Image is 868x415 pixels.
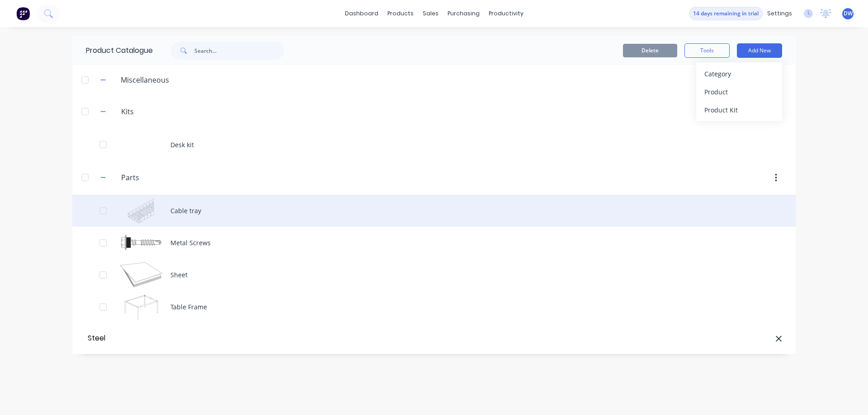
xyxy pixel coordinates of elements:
[418,7,443,20] div: sales
[194,42,284,60] input: Search...
[16,7,30,20] img: Factory
[696,83,782,101] button: Product
[704,85,774,98] div: Product
[121,172,228,183] input: Enter category name
[72,291,796,323] div: Table FrameTable Frame
[684,43,730,58] button: Tools
[86,332,188,345] input: Enter Category Name
[689,7,763,20] button: 14 days remaining in trial
[72,129,796,161] div: Desk kit
[72,36,153,65] div: Product Catalogue
[340,7,383,20] a: dashboard
[72,259,796,291] div: SheetSheet
[121,106,228,117] input: Enter category name
[763,7,797,20] div: settings
[844,9,853,18] span: DW
[72,227,796,259] div: Metal ScrewsMetal Screws
[704,103,774,117] div: Product Kit
[72,195,796,227] div: Cable trayCable tray
[696,101,782,119] button: Product Kit
[623,44,677,57] button: Delete
[696,65,782,83] button: Category
[443,7,484,20] div: purchasing
[383,7,418,20] div: products
[704,67,774,80] div: Category
[113,75,176,85] div: Miscellaneous
[484,7,528,20] div: productivity
[737,43,782,58] button: Add New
